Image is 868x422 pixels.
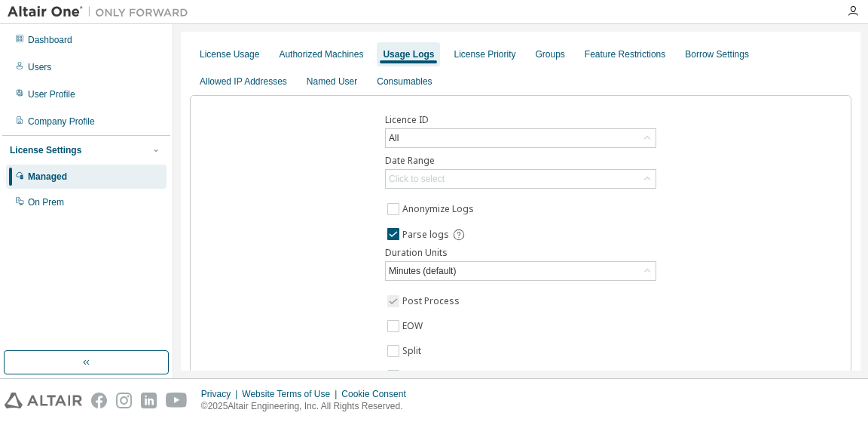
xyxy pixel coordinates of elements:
img: facebook.svg [91,393,107,408]
div: Cookie Consent [341,388,414,400]
div: Company Profile [28,116,95,128]
label: Anonymize Logs [402,200,477,218]
img: youtube.svg [166,393,188,408]
div: Usage Logs [383,48,434,60]
div: License Usage [200,48,259,60]
div: Allowed IP Addresses [200,75,287,88]
div: Named User [307,75,357,88]
div: Click to select [389,173,445,185]
label: Date Range [385,155,656,167]
div: All [386,129,656,147]
div: Website Terms of Use [242,388,341,400]
img: Altair One [8,5,196,20]
label: Single [402,367,432,385]
div: Minutes (default) [386,262,656,280]
div: Users [28,61,51,73]
div: Borrow Settings [685,48,749,60]
div: Click to select [386,170,656,188]
div: Privacy [201,388,242,400]
span: Parse logs [402,229,449,241]
div: On Prem [28,196,64,208]
div: Authorized Machines [279,48,363,60]
label: Split [402,342,424,360]
div: License Settings [10,144,81,156]
div: User Profile [28,88,75,100]
div: Groups [536,48,565,60]
img: linkedin.svg [141,393,157,408]
label: Duration Units [385,247,656,259]
div: Dashboard [28,34,72,46]
div: License Priority [454,48,515,60]
label: Post Process [402,292,463,310]
img: instagram.svg [116,393,132,408]
label: EOW [402,317,426,335]
div: Consumables [377,75,432,88]
div: Minutes (default) [387,263,458,279]
div: All [387,130,401,146]
img: altair_logo.svg [5,393,82,408]
div: Managed [28,171,67,183]
label: Licence ID [385,114,656,126]
div: Feature Restrictions [585,48,665,60]
p: © 2025 Altair Engineering, Inc. All Rights Reserved. [201,400,415,413]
